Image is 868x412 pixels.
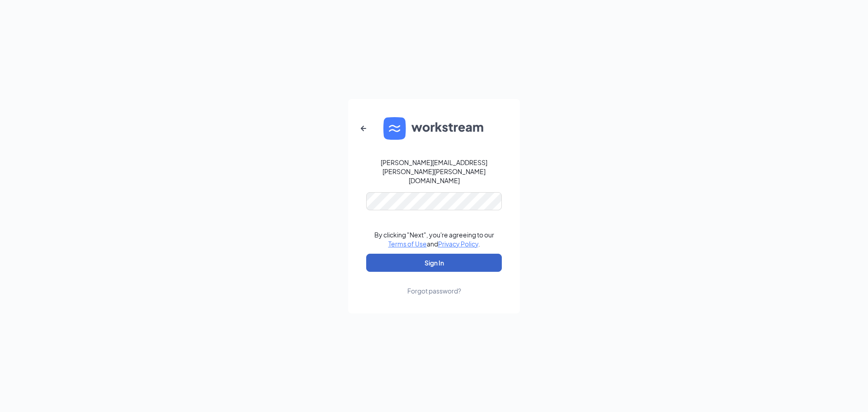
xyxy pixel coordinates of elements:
div: Forgot password? [407,286,461,295]
a: Forgot password? [407,272,461,295]
a: Terms of Use [388,240,427,248]
svg: ArrowLeftNew [358,123,369,134]
div: By clicking "Next", you're agreeing to our and . [374,230,494,248]
button: Sign In [366,254,502,272]
div: [PERSON_NAME][EMAIL_ADDRESS][PERSON_NAME][PERSON_NAME][DOMAIN_NAME] [366,158,502,185]
button: ArrowLeftNew [353,118,374,139]
a: Privacy Policy [438,240,478,248]
img: WS logo and Workstream text [383,117,485,140]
